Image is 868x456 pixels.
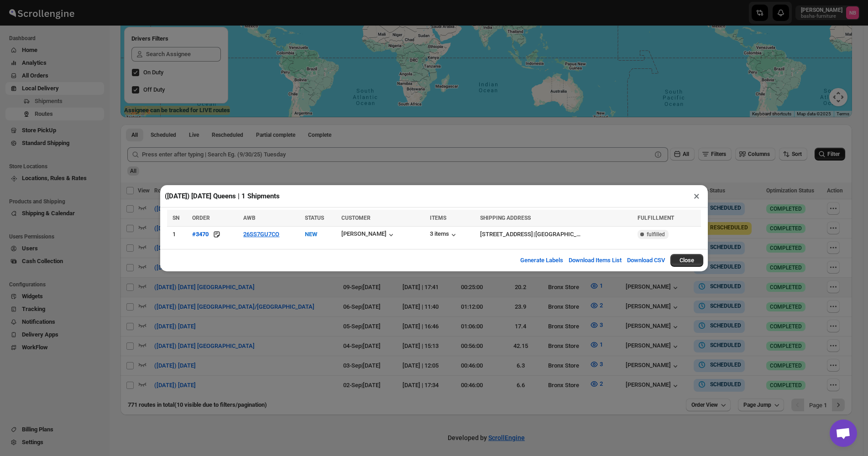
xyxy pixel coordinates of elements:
[515,251,569,269] button: Generate Labels
[647,231,665,238] span: fulfilled
[305,231,317,238] span: NEW
[430,215,446,221] span: ITEMS
[430,230,458,239] button: 3 items
[192,230,209,239] button: #3470
[243,231,279,238] button: 26SS7GU7CO
[563,251,627,269] button: Download Items List
[690,190,703,202] button: ×
[192,231,209,238] div: #3470
[341,230,396,239] button: [PERSON_NAME]
[480,215,531,221] span: SHIPPING ADDRESS
[165,192,280,201] h2: ([DATE]) [DATE] Queens | 1 Shipments
[830,420,857,447] a: Open chat
[341,215,371,221] span: CUSTOMER
[535,230,581,239] div: [GEOGRAPHIC_DATA]
[638,215,674,221] span: FULFILLMENT
[305,215,324,221] span: STATUS
[243,215,256,221] span: AWB
[480,230,632,239] div: |
[173,215,179,221] span: SN
[670,254,703,267] button: Close
[622,251,670,269] button: Download CSV
[167,226,189,242] td: 1
[480,230,533,239] div: [STREET_ADDRESS]
[192,215,210,221] span: ORDER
